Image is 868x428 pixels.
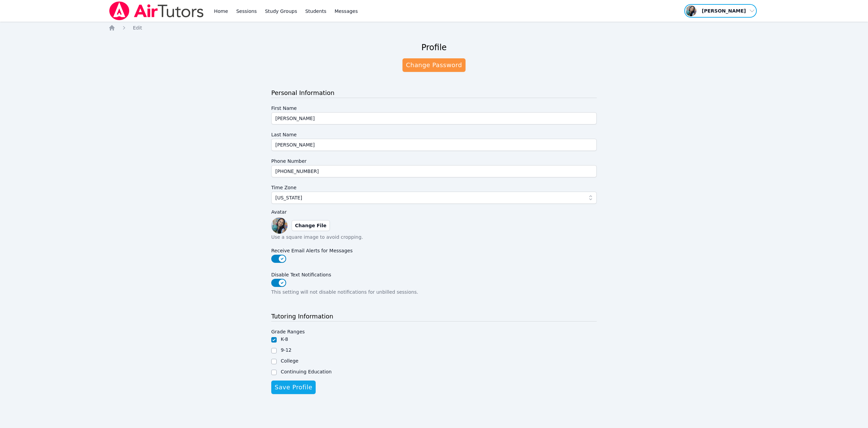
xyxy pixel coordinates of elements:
button: [US_STATE] [271,192,597,204]
legend: Grade Ranges [271,326,305,336]
span: Messages [335,8,358,15]
a: Change Password [402,58,465,72]
label: Time Zone [271,181,597,192]
label: Avatar [271,208,597,216]
h2: Profile [421,42,447,53]
span: [US_STATE] [275,194,302,202]
img: Air Tutors [108,1,204,20]
label: College [281,358,298,364]
p: This setting will not disable notifications for unbilled sessions. [271,289,597,295]
button: Save Profile [271,381,316,394]
label: Disable Text Notifications [271,269,597,279]
span: Edit [133,25,142,31]
label: Change File [292,220,330,231]
label: First Name [271,102,597,112]
label: Phone Number [271,155,597,165]
label: K-8 [281,336,288,342]
label: Receive Email Alerts for Messages [271,245,597,255]
h3: Tutoring Information [271,312,597,322]
img: preview [271,217,288,234]
label: Continuing Education [281,369,332,374]
nav: Breadcrumb [108,24,759,31]
label: 9-12 [281,347,292,353]
p: Use a square image to avoid cropping. [271,234,597,240]
span: Save Profile [275,383,312,392]
h3: Personal Information [271,88,597,98]
a: Edit [133,24,142,31]
label: Last Name [271,129,597,139]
